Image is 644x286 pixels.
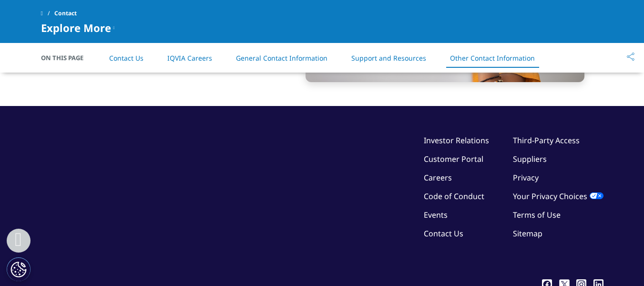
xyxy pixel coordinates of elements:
a: Suppliers [513,154,547,164]
span: Contact [54,5,77,22]
a: Privacy [513,172,539,183]
a: Investor Relations [424,135,489,146]
a: Contact Us [424,228,463,239]
span: On This Page [41,53,93,63]
a: IQVIA Careers [167,53,212,63]
button: Cookie Settings [7,257,31,281]
a: Other Contact Information [450,53,535,63]
a: Third-Party Access [513,135,580,146]
a: General Contact Information [236,53,327,63]
a: Support and Resources [351,53,426,63]
a: Code of Conduct [424,191,484,201]
a: Events [424,210,448,220]
span: Explore More [41,22,111,33]
a: Terms of Use [513,210,561,220]
a: Careers [424,172,452,183]
a: Customer Portal [424,154,483,164]
a: Your Privacy Choices [513,191,603,201]
a: Sitemap [513,228,542,239]
a: Contact Us [109,53,143,63]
